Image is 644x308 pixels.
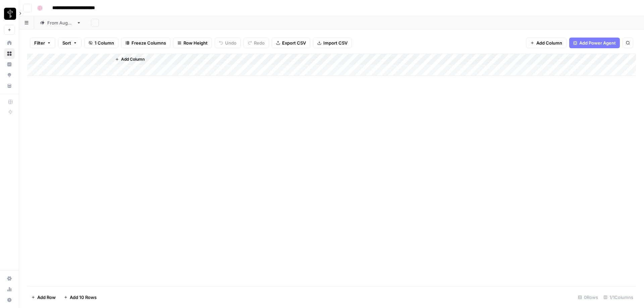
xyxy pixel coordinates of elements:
[4,284,15,295] a: Usage
[4,273,15,284] a: Settings
[323,40,347,46] span: Import CSV
[244,38,269,48] button: Redo
[4,80,15,91] a: Your Data
[254,40,265,46] span: Redo
[536,40,562,46] span: Add Column
[4,48,15,59] a: Browse
[4,38,15,48] a: Home
[121,56,145,62] span: Add Column
[4,295,15,305] button: Help + Support
[4,70,15,80] a: Opportunities
[47,19,74,26] div: From [DATE]
[575,292,601,303] div: 0 Rows
[173,38,212,48] button: Row Height
[225,40,236,46] span: Undo
[272,38,310,48] button: Export CSV
[84,38,118,48] button: 1 Column
[34,16,87,29] a: From [DATE]
[601,292,636,303] div: 1/1 Columns
[58,38,82,48] button: Sort
[4,8,16,20] img: LP Production Workloads Logo
[4,59,15,70] a: Insights
[34,40,45,46] span: Filter
[30,38,55,48] button: Filter
[62,40,71,46] span: Sort
[131,40,166,46] span: Freeze Columns
[183,40,208,46] span: Row Height
[60,292,101,303] button: Add 10 Rows
[27,292,60,303] button: Add Row
[215,38,241,48] button: Undo
[282,40,306,46] span: Export CSV
[526,38,567,48] button: Add Column
[112,55,147,64] button: Add Column
[569,38,620,48] button: Add Power Agent
[313,38,352,48] button: Import CSV
[70,294,97,301] span: Add 10 Rows
[37,294,56,301] span: Add Row
[95,40,114,46] span: 1 Column
[4,5,15,22] button: Workspace: LP Production Workloads
[121,38,170,48] button: Freeze Columns
[579,40,616,46] span: Add Power Agent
